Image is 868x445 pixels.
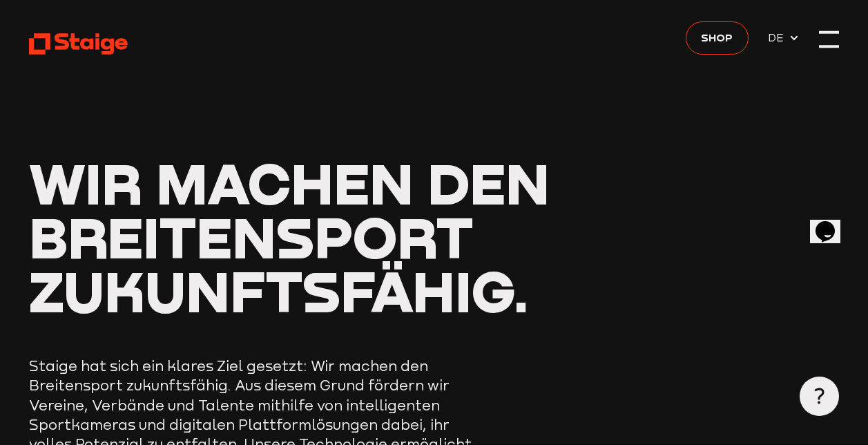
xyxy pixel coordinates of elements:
[686,21,748,55] a: Shop
[29,149,550,325] span: Wir machen den Breitensport zukunftsfähig.
[810,202,854,243] iframe: chat widget
[768,29,789,46] span: DE
[701,29,733,46] span: Shop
